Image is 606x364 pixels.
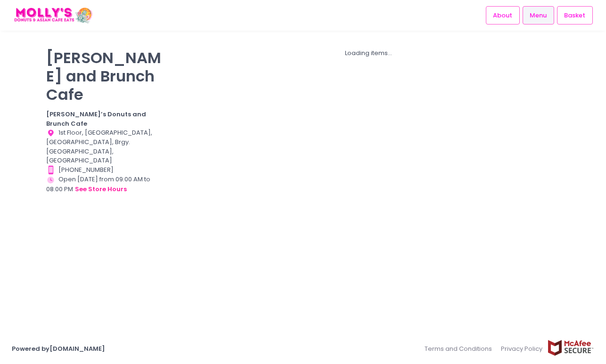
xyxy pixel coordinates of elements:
div: [PHONE_NUMBER] [46,165,166,175]
a: Powered by[DOMAIN_NAME] [12,344,105,353]
div: Open [DATE] from 09:00 AM to 08:00 PM [46,175,166,194]
img: logo [12,7,94,24]
span: About [493,11,512,20]
button: see store hours [74,184,127,194]
a: Terms and Conditions [425,340,497,358]
div: Loading items... [178,49,560,58]
b: [PERSON_NAME]’s Donuts and Brunch Cafe [46,110,146,128]
span: Basket [564,11,585,20]
img: mcafee-secure [547,340,594,356]
a: About [486,6,520,24]
p: [PERSON_NAME] and Brunch Cafe [46,49,166,104]
a: Privacy Policy [497,340,548,358]
div: 1st Floor, [GEOGRAPHIC_DATA], [GEOGRAPHIC_DATA], Brgy. [GEOGRAPHIC_DATA], [GEOGRAPHIC_DATA] [46,128,166,165]
span: Menu [530,11,547,20]
a: Menu [523,6,554,24]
